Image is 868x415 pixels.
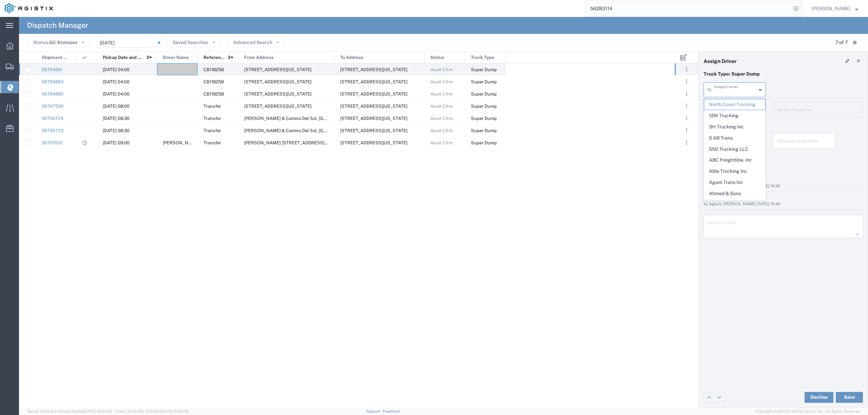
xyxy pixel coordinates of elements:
button: Decline [805,392,833,403]
a: 56767610 [42,140,62,145]
span: To Address [340,51,363,64]
span: . . . [686,102,687,110]
div: by Agistix [PERSON_NAME] [DATE] 10:40 [704,183,863,189]
span: Pacheco & Camino Del Sol, Bakersfield, California, United States [244,128,439,133]
span: 499 Sunrise Ave, Madera, California, United States [244,104,312,109]
input: Search for shipment number, reference number [585,0,791,17]
span: 2401 Coffee Rd, Bakersfield, California, 93308, United States [244,91,312,97]
span: 550 Trucking LLC [704,144,765,154]
span: 09/10/2025, 09:00 [103,140,130,145]
div: 7 of 7 [835,39,848,46]
span: Await Cfrm. [430,104,454,109]
span: Await Cfrm. [430,116,454,121]
div: Other [704,194,863,201]
button: ... [682,126,691,135]
span: CB118258 [203,67,224,72]
span: Taranbir Chhina [163,140,199,145]
button: ... [682,77,691,86]
span: De Wolf Ave & Gettysburg Ave, Clovis, California, 93619, United States [244,140,349,145]
img: logo [5,3,53,14]
span: Truck Type [471,51,494,64]
p: Truck Type: Super Dump [704,70,863,78]
span: 2401 Coffee Rd, Bakersfield, California, 93308, United States [244,79,312,84]
span: Super Dump [471,140,497,145]
span: [DATE] 09:52:52 [84,409,112,413]
span: Transfer [203,140,221,145]
a: 56750724 [42,116,63,121]
span: 2 [146,51,149,64]
a: 56764893 [42,79,63,84]
a: 56750723 [42,128,63,133]
span: Await Cfrm. [430,67,454,72]
span: CB118258 [203,79,224,84]
span: Transfer [203,128,221,133]
span: From Address [244,51,274,64]
span: . . . [686,114,687,122]
span: Ahmed & Sons Transport Inc [704,188,765,209]
span: Super Dump [471,128,497,133]
h4: Notes [704,165,863,171]
h4: References [704,122,863,128]
span: . . . [686,126,687,134]
span: Transfer [203,104,221,109]
h4: Dispatch Manager [27,17,88,34]
button: [PERSON_NAME] [811,4,859,13]
span: Pickup Date and Time [103,51,144,64]
span: . . . [686,78,687,86]
span: North Coast Trucking [704,99,765,110]
span: 09/10/2025, 04:00 [103,91,130,97]
span: Await Cfrm. [430,79,454,84]
span: Transfer [203,116,221,121]
span: 12th Trucking [704,110,765,121]
span: 2401 Coffee Rd, Bakersfield, California, 93308, United States [244,67,312,72]
span: 4165 E Childs Ave, Merced, California, 95341, United States [340,104,408,109]
span: 3H Trucking Inc [704,122,765,132]
span: Server: 2025.18.0-bb0e0c2bd68 [27,409,112,413]
button: ... [682,65,691,74]
a: Feedback [383,409,400,413]
div: Other [704,176,863,183]
a: Edit next row [714,392,724,402]
a: 56764885 [42,91,63,97]
span: 308 W Alluvial Ave, Clovis, California, 93611, United States [340,140,408,145]
a: 56764881 [42,67,62,72]
span: . . . [686,90,687,98]
span: Able Trucking Inc [704,166,765,177]
span: 09/10/2025, 04:00 [103,79,130,84]
span: Agam Trans Inc [704,177,765,188]
span: Super Dump [471,67,497,72]
span: All Statuses [49,40,77,45]
a: Support [366,409,383,413]
button: Advanced Search [228,37,284,48]
span: Super Dump [471,104,497,109]
button: Save [836,392,863,403]
button: ... [682,113,691,123]
span: Super Dump [471,79,497,84]
button: Saved Searches [167,37,220,48]
span: Await Cfrm. [430,140,454,145]
span: 3 [228,51,231,64]
span: Super Dump [471,116,497,121]
button: ... [682,89,691,99]
span: ABC Freightline, Inc [704,155,765,165]
span: Await Cfrm. [430,128,454,133]
button: ... [682,138,691,147]
button: ... [682,101,691,111]
span: 800 Price Canyon Rd, Pismo Beach, California, United States [340,67,408,72]
a: Edit previous row [704,392,714,402]
span: 09/10/2025, 08:00 [103,104,130,109]
span: Pacheco & Camino Del Sol, Bakersfield, California, United States [244,116,439,121]
span: Lorretta Ayala [812,5,850,12]
span: 09/10/2025, 08:30 [103,116,130,121]
span: 5 AB Trans [704,133,765,143]
div: by Agistix [PERSON_NAME] [DATE] 10:40 [704,201,863,207]
span: 09/10/2025, 08:30 [103,128,130,133]
span: . . . [686,139,687,147]
span: Status [430,51,444,64]
span: 800 Price Canyon Rd, Pismo Beach, California, United States [340,79,408,84]
a: 56767539 [42,104,63,109]
span: [DATE] 10:20:09 [161,409,189,413]
h4: Assign Driver [704,58,736,64]
span: 800 Price Canyon Rd, Pismo Beach, California, United States [340,91,408,97]
span: Driver Name [163,51,189,64]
